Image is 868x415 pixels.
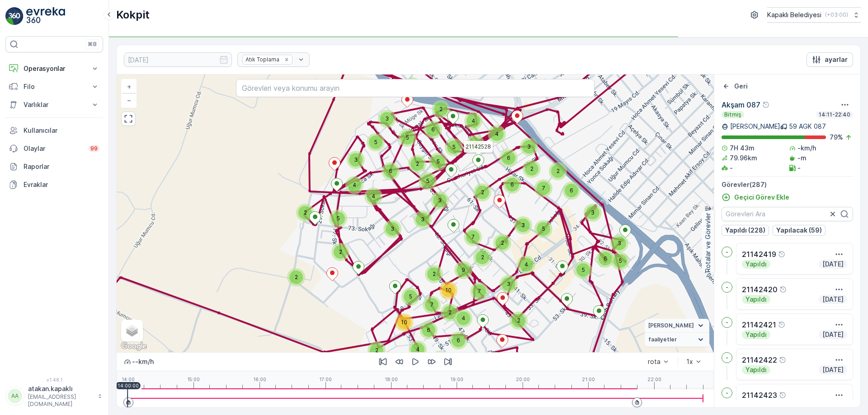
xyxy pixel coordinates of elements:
div: 2 [432,100,450,118]
p: Kapaklı Belediyesi [767,10,821,19]
span: 3 [354,156,358,163]
p: 79.96km [730,154,757,163]
p: ( +03:00 ) [825,11,848,19]
p: 16:00 [253,377,266,382]
span: 4 [416,346,420,353]
button: Kapaklı Belediyesi(+03:00) [767,7,861,23]
p: [DATE] [821,260,844,269]
span: 5 [374,139,377,145]
p: Olaylar [24,144,83,153]
p: ayarlar [825,55,848,64]
div: 5 [419,172,437,190]
div: 4 [488,125,506,143]
span: 3 [591,209,594,216]
div: Yardım Araç İkonu [778,251,785,258]
button: AAatakan.kapaklı[EMAIL_ADDRESS][DOMAIN_NAME] [5,384,103,408]
div: 3 [584,204,602,222]
summary: [PERSON_NAME] [645,319,709,333]
span: 2 [517,317,520,324]
p: Geri [734,82,748,91]
div: 5 [534,220,552,238]
button: Yapıldı (228) [722,225,769,236]
p: 99 [90,145,98,152]
div: 5 [574,261,592,279]
a: Geri [722,82,748,91]
p: 19:00 [450,377,463,382]
div: 2 [523,160,541,178]
div: 3 [500,275,518,293]
div: 9 [454,261,472,279]
div: 4 [364,187,382,205]
span: 5 [542,225,545,232]
div: 5 [401,288,420,306]
div: 6 [420,321,438,339]
span: 3 [618,240,621,247]
div: 10 [439,281,458,299]
p: 21142420 [742,284,778,295]
div: 2 [441,303,459,322]
p: [DATE] [821,295,844,304]
span: 6 [570,187,573,194]
a: Kullanıcılar [5,121,103,140]
p: 14:00 [122,377,135,382]
div: 2 [296,204,314,222]
p: Geçici Görev Ekle [734,193,789,202]
summary: faaliyetler [645,333,709,347]
span: 6 [389,168,392,174]
div: 7 [423,296,441,314]
div: 6 [500,149,518,167]
div: 4 [517,256,535,274]
a: Raporlar [5,158,103,176]
p: Operasyonlar [24,64,85,73]
div: 10 [395,313,413,331]
div: 6 [562,182,580,200]
p: 21:00 [582,377,595,382]
div: 4 [454,309,472,327]
div: 2 [368,341,386,359]
span: 6 [604,255,607,262]
span: − [127,96,132,104]
p: Yapılacak (59) [776,226,822,235]
button: Operasyonlar [5,60,103,78]
span: 5 [337,215,340,222]
span: 5 [453,144,456,150]
p: 21142423 [742,390,777,401]
a: Bu bölgeyi Google Haritalar'da açın (yeni pencerede açılır) [119,340,149,352]
span: 2 [481,189,484,196]
span: 5 [426,177,429,184]
p: [EMAIL_ADDRESS][DOMAIN_NAME] [28,393,93,408]
button: Varlıklar [5,96,103,114]
div: 6 [424,121,442,139]
span: 6 [427,326,430,333]
span: faaliyetler [648,336,677,343]
div: 2 [493,234,511,252]
p: Akşam 087 [722,99,760,110]
div: 7 [464,228,482,246]
span: 3 [527,143,531,150]
p: - [730,163,733,173]
p: ⌘B [88,41,97,48]
div: 3 [383,220,401,238]
span: 5 [409,293,412,300]
span: 3 [521,222,525,228]
div: 2 [287,268,305,286]
p: Kullanıcılar [24,126,99,135]
a: Yakınlaştır [122,80,136,93]
p: 21142419 [742,249,776,260]
p: 20:00 [516,377,530,382]
p: 21142422 [742,354,777,365]
span: 2 [474,140,477,147]
span: 10 [401,319,407,326]
p: 14:00:00 [118,383,139,388]
span: 2 [304,209,307,216]
span: 6 [507,154,510,161]
input: dd/mm/yyyy [124,52,232,67]
div: Yardım Araç İkonu [779,392,786,399]
p: Yapıldı [745,330,768,339]
p: Bitmiş [723,111,742,118]
span: 7 [472,233,475,240]
span: v 1.48.1 [5,377,103,382]
div: 3 [520,138,538,156]
div: 3 [347,151,365,169]
div: Yardım Araç İkonu [778,321,785,328]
